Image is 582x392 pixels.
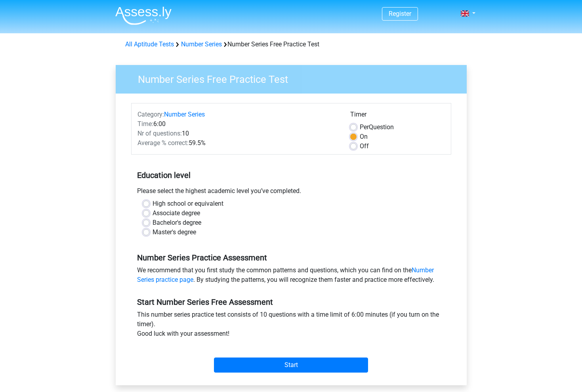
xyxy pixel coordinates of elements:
[153,218,201,228] label: Bachelor's degree
[181,40,222,48] a: Number Series
[122,40,460,49] div: Number Series Free Practice Test
[132,138,344,148] div: 59.5%
[153,228,196,237] label: Master's degree
[137,130,182,137] span: Nr of questions:
[360,132,368,142] label: On
[360,122,394,132] label: Question
[164,111,205,118] a: Number Series
[360,123,369,131] span: Per
[132,119,344,129] div: 6:00
[115,6,172,25] img: Assessly
[214,358,368,373] input: Start
[131,266,451,288] div: We recommend that you first study the common patterns and questions, which you can find on the . ...
[360,142,369,151] label: Off
[137,297,445,307] h5: Start Number Series Free Assessment
[389,10,411,17] a: Register
[137,139,189,147] span: Average % correct:
[137,111,164,118] span: Category:
[128,70,461,86] h3: Number Series Free Practice Test
[132,129,344,138] div: 10
[350,110,445,122] div: Timer
[153,208,200,218] label: Associate degree
[131,186,451,199] div: Please select the highest academic level you’ve completed.
[137,167,445,183] h5: Education level
[153,199,223,208] label: High school or equivalent
[137,266,434,283] a: Number Series practice page
[137,120,153,128] span: Time:
[137,253,445,262] h5: Number Series Practice Assessment
[125,40,174,48] a: All Aptitude Tests
[131,310,451,342] div: This number series practice test consists of 10 questions with a time limit of 6:00 minutes (if y...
